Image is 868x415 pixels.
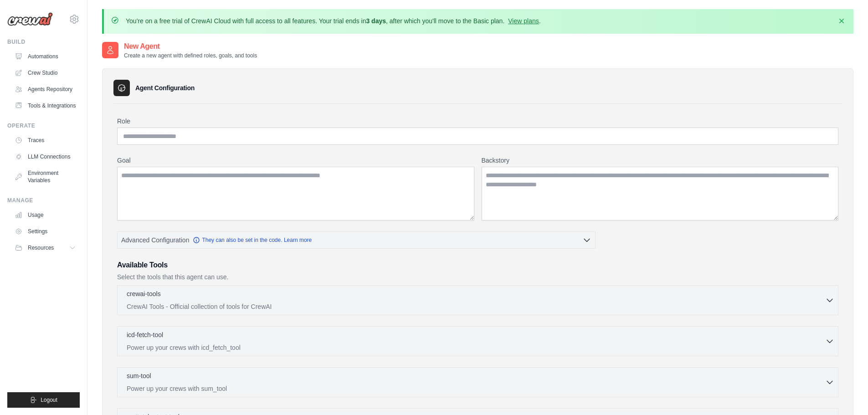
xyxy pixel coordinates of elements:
[7,12,53,26] img: Logo
[366,17,386,25] strong: 3 days
[11,208,80,222] a: Usage
[11,166,80,188] a: Environment Variables
[121,330,834,352] button: icd-fetch-tool Power up your crews with icd_fetch_tool
[28,244,54,251] span: Resources
[11,149,80,164] a: LLM Connections
[7,38,80,46] div: Build
[127,289,161,298] p: crewai-tools
[7,197,80,204] div: Manage
[117,117,838,126] label: Role
[7,122,80,129] div: Operate
[126,16,541,26] p: You're on a free trial of CrewAI Cloud with full access to all features. Your trial ends in , aft...
[121,289,834,311] button: crewai-tools CrewAI Tools - Official collection of tools for CrewAI
[11,224,80,239] a: Settings
[127,330,163,339] p: icd-fetch-tool
[135,83,195,92] h3: Agent Configuration
[482,156,839,165] label: Backstory
[11,82,80,97] a: Agents Repository
[121,371,834,393] button: sum-tool Power up your crews with sum_tool
[11,98,80,113] a: Tools & Integrations
[193,236,312,244] a: They can also be set in the code. Learn more
[11,133,80,148] a: Traces
[117,156,474,165] label: Goal
[41,396,57,404] span: Logout
[11,241,80,255] button: Resources
[127,343,825,352] p: Power up your crews with icd_fetch_tool
[11,49,80,64] a: Automations
[118,232,595,248] button: Advanced Configuration They can also be set in the code. Learn more
[124,52,257,59] p: Create a new agent with defined roles, goals, and tools
[121,236,189,245] span: Advanced Configuration
[11,66,80,80] a: Crew Studio
[127,384,825,393] p: Power up your crews with sum_tool
[117,260,838,271] h3: Available Tools
[508,17,539,25] a: View plans
[117,272,838,282] p: Select the tools that this agent can use.
[7,392,80,408] button: Logout
[127,302,825,311] p: CrewAI Tools - Official collection of tools for CrewAI
[127,371,151,380] p: sum-tool
[124,41,257,52] h2: New Agent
